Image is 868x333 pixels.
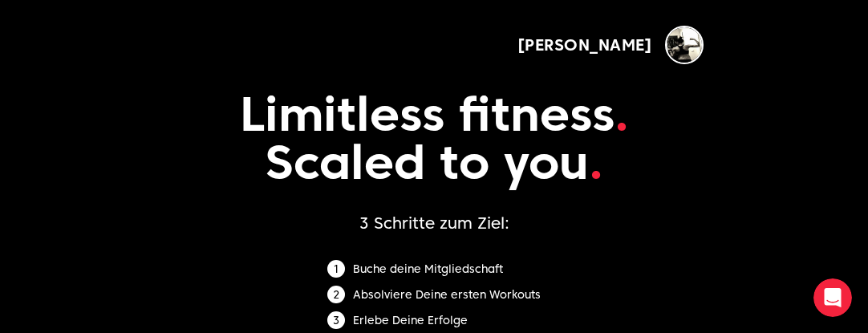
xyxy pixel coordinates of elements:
[517,26,704,64] button: [PERSON_NAME]
[139,212,729,234] h1: 3 Schritte zum Ziel:
[665,26,704,64] img: Marge
[139,64,729,212] p: Limitless fitness Scaled to you
[589,132,603,191] span: .
[813,278,852,317] iframe: Intercom live chat
[517,34,653,56] span: [PERSON_NAME]
[327,286,541,303] li: Absolviere Deine ersten Workouts
[327,260,541,278] li: Buche deine Mitgliedschaft
[614,84,629,143] span: .
[327,311,541,329] li: Erlebe Deine Erfolge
